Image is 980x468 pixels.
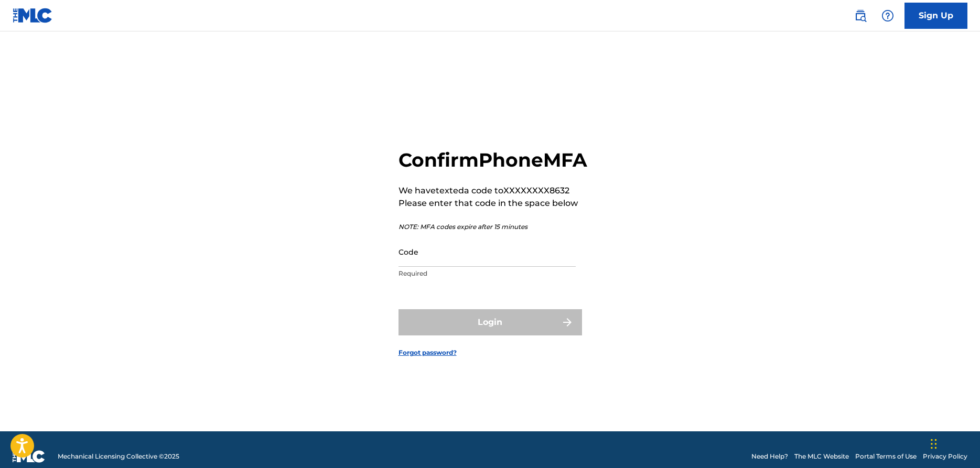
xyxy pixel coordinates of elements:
p: We have texted a code to XXXXXXXX8632 [399,184,587,197]
img: search [854,9,867,22]
a: Public Search [850,5,871,26]
p: NOTE: MFA codes expire after 15 minutes [399,222,587,232]
p: Please enter that code in the space below [399,197,587,210]
iframe: Chat Widget [928,418,980,468]
span: Mechanical Licensing Collective © 2025 [58,452,179,461]
a: Forgot password? [399,348,457,357]
a: The MLC Website [794,452,849,461]
div: Help [877,5,898,26]
a: Portal Terms of Use [855,452,917,461]
div: Drag [931,428,937,460]
p: Required [399,269,576,278]
img: help [881,9,894,22]
a: Sign Up [904,3,967,29]
img: logo [13,450,45,463]
img: MLC Logo [13,8,53,23]
a: Need Help? [751,452,788,461]
h2: Confirm Phone MFA [399,148,587,172]
a: Privacy Policy [923,452,967,461]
